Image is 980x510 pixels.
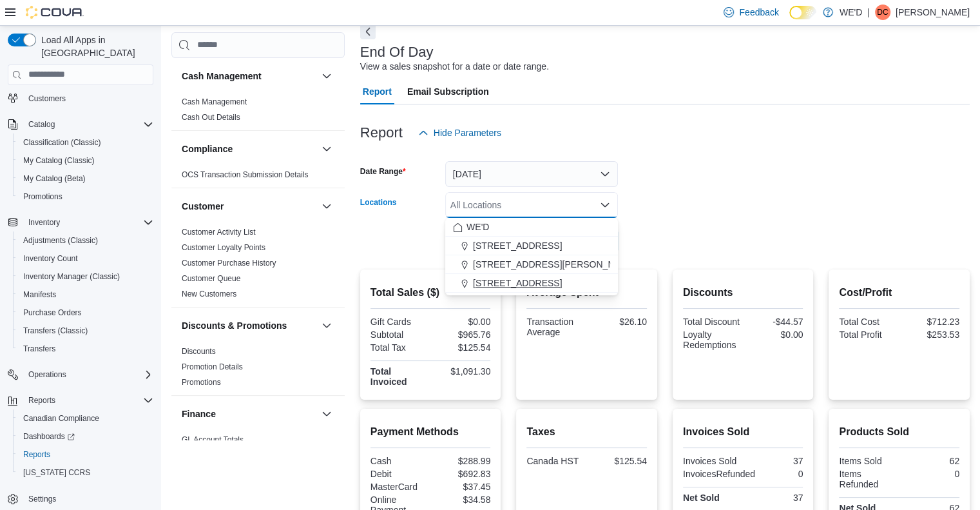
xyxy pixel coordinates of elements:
h2: Payment Methods [370,424,491,440]
a: Customer Queue [182,274,240,283]
button: Catalog [23,117,60,132]
span: Inventory [23,215,153,230]
span: Dashboards [18,429,153,444]
a: Dashboards [13,427,159,446]
a: Purchase Orders [18,305,87,320]
a: Customer Activity List [182,228,256,237]
a: Manifests [18,287,61,302]
span: Settings [23,491,153,507]
div: $125.54 [590,456,647,466]
span: Customer Loyalty Points [182,242,265,253]
img: Cova [26,6,84,19]
span: Feedback [739,6,778,19]
input: Dark Mode [789,6,816,19]
a: Reports [18,447,55,462]
span: Washington CCRS [18,465,153,480]
div: Customer [171,224,345,307]
h2: Total Sales ($) [370,285,491,300]
span: Promotion Details [182,362,243,372]
button: Reports [13,446,159,464]
span: OCS Transaction Submission Details [182,170,309,180]
button: [DATE] [445,161,618,187]
span: Customer Activity List [182,227,256,237]
span: Inventory Manager (Classic) [23,271,120,282]
span: Customer Purchase History [182,258,276,268]
button: Purchase Orders [13,304,159,322]
a: Cash Management [182,97,247,106]
h3: Cash Management [182,70,262,83]
button: Manifests [13,286,159,304]
span: My Catalog (Classic) [23,155,95,166]
div: 37 [745,493,803,503]
span: [STREET_ADDRESS] [473,277,562,289]
span: Customers [28,93,66,104]
span: Reports [23,449,50,460]
button: [STREET_ADDRESS] [445,237,618,255]
div: Discounts & Promotions [171,344,345,395]
span: Transfers [18,341,153,357]
h3: Report [360,125,403,141]
span: Manifests [18,287,153,302]
div: InvoicesRefunded [683,469,755,479]
button: My Catalog (Beta) [13,170,159,188]
div: Finance [171,432,345,468]
span: Canadian Compliance [23,413,99,424]
button: Customer [182,200,316,213]
span: WE'D [466,221,489,233]
span: Customer Queue [182,273,240,284]
a: Settings [23,491,61,507]
button: Finance [319,406,334,422]
div: $34.58 [433,495,490,505]
button: Customer [319,199,334,214]
span: Promotions [23,191,62,202]
div: $965.76 [433,329,490,340]
button: [US_STATE] CCRS [13,464,159,482]
div: Compliance [171,167,345,188]
div: View a sales snapshot for a date or date range. [360,60,549,74]
strong: Total Invoiced [370,366,407,387]
div: $0.00 [745,329,803,340]
button: Canadian Compliance [13,409,159,427]
span: Report [363,79,392,104]
span: Transfers [23,344,55,354]
a: Dashboards [18,429,80,444]
span: Operations [23,367,153,382]
div: Gift Cards [370,317,428,327]
span: Promotions [18,189,153,204]
span: GL Account Totals [182,435,244,445]
button: Discounts & Promotions [319,318,334,333]
span: Transfers (Classic) [18,323,153,338]
a: Promotion Details [182,362,243,371]
h3: Finance [182,407,216,420]
span: Reports [28,395,55,406]
span: Settings [28,494,56,504]
a: Customer Purchase History [182,259,276,268]
span: Cash Management [182,97,247,107]
a: Canadian Compliance [18,411,104,426]
h2: Cost/Profit [839,285,959,300]
p: | [867,5,870,20]
div: Total Tax [370,342,428,353]
span: My Catalog (Beta) [18,171,153,186]
span: Promotions [182,377,221,387]
div: Canada HST [526,456,584,466]
a: Inventory Manager (Classic) [18,269,125,284]
span: Inventory Manager (Classic) [18,269,153,284]
div: $1,091.30 [433,366,490,377]
span: Reports [23,393,153,408]
button: Transfers (Classic) [13,322,159,340]
span: Purchase Orders [18,305,153,320]
span: Dashboards [23,431,75,442]
a: Transfers [18,341,61,357]
a: Promotions [18,189,68,204]
span: Hide Parameters [434,126,501,139]
a: My Catalog (Classic) [18,153,100,168]
button: Reports [23,393,61,408]
div: Choose from the following options [445,218,618,293]
button: [STREET_ADDRESS] [445,274,618,293]
button: Next [360,24,376,39]
span: Adjustments (Classic) [23,235,98,246]
span: [STREET_ADDRESS][PERSON_NAME] [473,258,637,271]
span: DC [877,5,888,20]
button: Transfers [13,340,159,358]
